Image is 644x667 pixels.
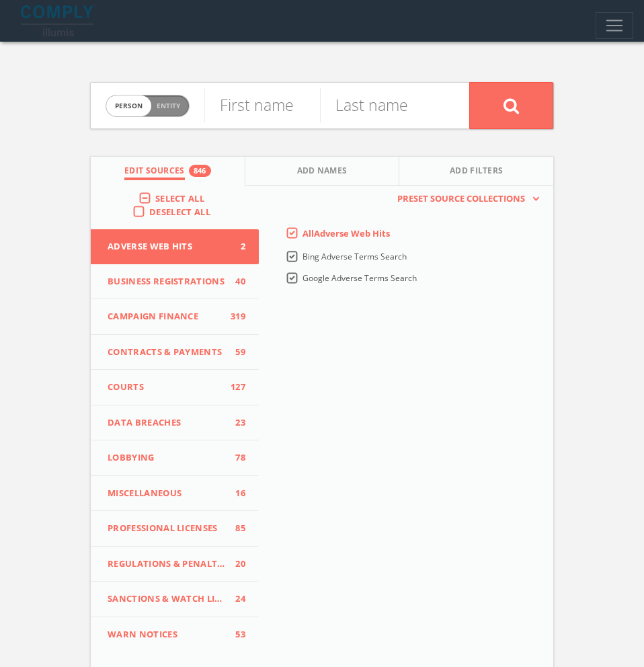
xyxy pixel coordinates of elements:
[399,157,553,186] button: Add Filters
[189,165,211,177] div: 846
[91,335,259,370] button: Contracts & Payments59
[303,227,390,239] span: All Adverse Web Hits
[297,165,348,180] span: Add Names
[225,522,245,535] span: 85
[108,592,225,606] span: Sanctions & Watch Lists
[108,557,225,571] span: Regulations & Penalties
[108,487,225,500] span: Miscellaneous
[91,547,259,582] button: Regulations & Penalties20
[91,511,259,547] button: Professional Licenses85
[124,165,185,180] span: Edit Sources
[157,101,180,111] span: Entity
[108,275,225,288] span: Business Registrations
[303,251,407,262] span: Bing Adverse Terms Search
[91,405,259,441] button: Data Breaches23
[391,192,540,206] button: Preset Source Collections
[108,416,225,430] span: Data Breaches
[225,592,245,606] span: 24
[91,157,245,186] button: Edit Sources846
[149,206,210,218] span: Deselect All
[91,476,259,512] button: Miscellaneous16
[108,628,225,641] span: WARN Notices
[225,381,245,394] span: 127
[106,95,151,116] span: person
[21,5,96,36] img: illumis
[225,275,245,288] span: 40
[108,310,225,323] span: Campaign Finance
[155,192,204,204] span: Select All
[225,346,245,359] span: 59
[225,557,245,571] span: 20
[596,12,633,39] button: Toggle navigation
[91,582,259,617] button: Sanctions & Watch Lists24
[108,451,225,465] span: Lobbying
[108,522,225,535] span: Professional Licenses
[91,299,259,335] button: Campaign Finance319
[225,628,245,641] span: 53
[108,381,225,394] span: Courts
[225,310,245,323] span: 319
[91,440,259,476] button: Lobbying78
[245,157,400,186] button: Add Names
[108,240,225,253] span: Adverse Web Hits
[91,229,259,264] button: Adverse Web Hits2
[91,617,259,652] button: WARN Notices53
[91,370,259,405] button: Courts127
[225,240,245,253] span: 2
[225,487,245,500] span: 16
[225,416,245,430] span: 23
[391,192,532,206] span: Preset Source Collections
[108,346,225,359] span: Contracts & Payments
[225,451,245,465] span: 78
[91,264,259,300] button: Business Registrations40
[450,165,504,180] span: Add Filters
[303,272,417,284] span: Google Adverse Terms Search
